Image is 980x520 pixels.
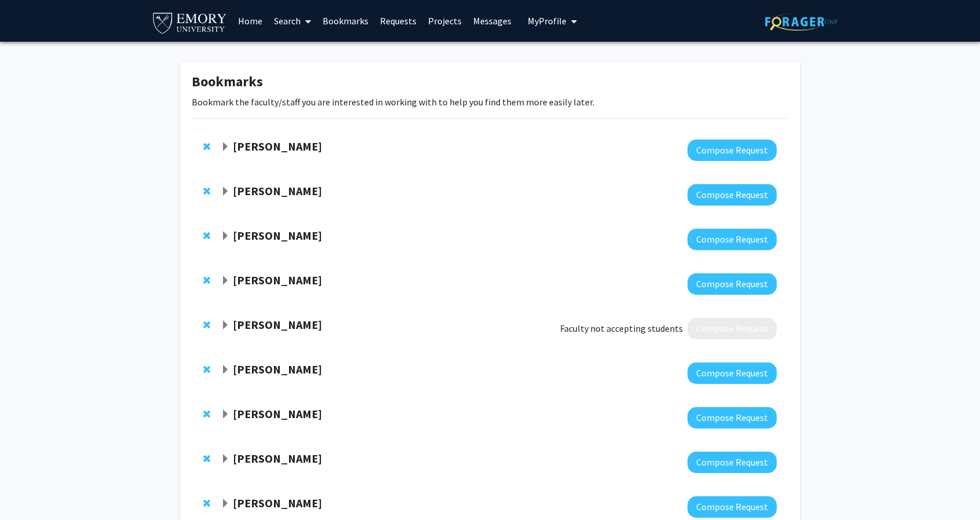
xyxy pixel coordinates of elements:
span: Expand Thomas Kukar Bookmark [221,499,230,508]
span: Faculty not accepting students [560,321,683,335]
span: Expand Jianhua Xiong Bookmark [221,276,230,285]
button: Compose Request to Nisha Raj [688,184,777,206]
button: Compose Request to Jianhua Xiong [688,273,777,295]
button: Compose Request to Chrystal Paulos [688,229,777,250]
span: Remove Jianhua Xiong from bookmarks [203,276,210,285]
span: Expand Kathryn Oliver Bookmark [221,321,230,330]
a: Home [232,1,268,41]
button: Compose Request to Charles Bou-Nader [688,140,777,161]
button: Compose Request to Kathryn Oliver [688,318,777,339]
span: My Profile [528,15,566,27]
a: Messages [467,1,517,41]
span: Remove Chrystal Paulos from bookmarks [203,231,210,240]
a: Bookmarks [317,1,374,41]
span: Expand Chrystal Paulos Bookmark [221,232,230,241]
span: Remove David Weinshenker from bookmarks [203,409,210,419]
button: Compose Request to Wendy McKimpson [688,362,777,384]
span: Expand David Weinshenker Bookmark [221,410,230,419]
strong: [PERSON_NAME] [233,362,322,376]
img: ForagerOne Logo [765,13,838,31]
strong: [PERSON_NAME] [233,273,322,287]
span: Expand Nisha Raj Bookmark [221,187,230,196]
span: Remove Kathryn Oliver from bookmarks [203,320,210,329]
img: Emory University Logo [151,9,228,35]
p: Bookmark the faculty/staff you are interested in working with to help you find them more easily l... [192,95,788,109]
span: Remove Wendy McKimpson from bookmarks [203,365,210,374]
span: Remove Nisha Raj from bookmarks [203,186,210,196]
strong: [PERSON_NAME] [233,407,322,421]
strong: [PERSON_NAME] [233,451,322,466]
a: Projects [422,1,467,41]
span: Expand Wendy McKimpson Bookmark [221,365,230,375]
iframe: Chat [9,468,49,511]
button: Compose Request to David Weinshenker [688,407,777,429]
span: Remove Charles Bou-Nader from bookmarks [203,142,210,151]
button: Compose Request to Thomas Kukar [688,496,777,518]
strong: [PERSON_NAME] [233,496,322,510]
h1: Bookmarks [192,74,788,90]
button: Compose Request to Michael Deans [688,452,777,473]
span: Remove Thomas Kukar from bookmarks [203,499,210,508]
a: Search [268,1,317,41]
span: Expand Michael Deans Bookmark [221,455,230,464]
a: Requests [374,1,422,41]
span: Remove Michael Deans from bookmarks [203,454,210,463]
strong: [PERSON_NAME] [233,228,322,243]
strong: [PERSON_NAME] [233,184,322,198]
strong: [PERSON_NAME] [233,139,322,153]
strong: [PERSON_NAME] [233,317,322,332]
span: Expand Charles Bou-Nader Bookmark [221,142,230,152]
